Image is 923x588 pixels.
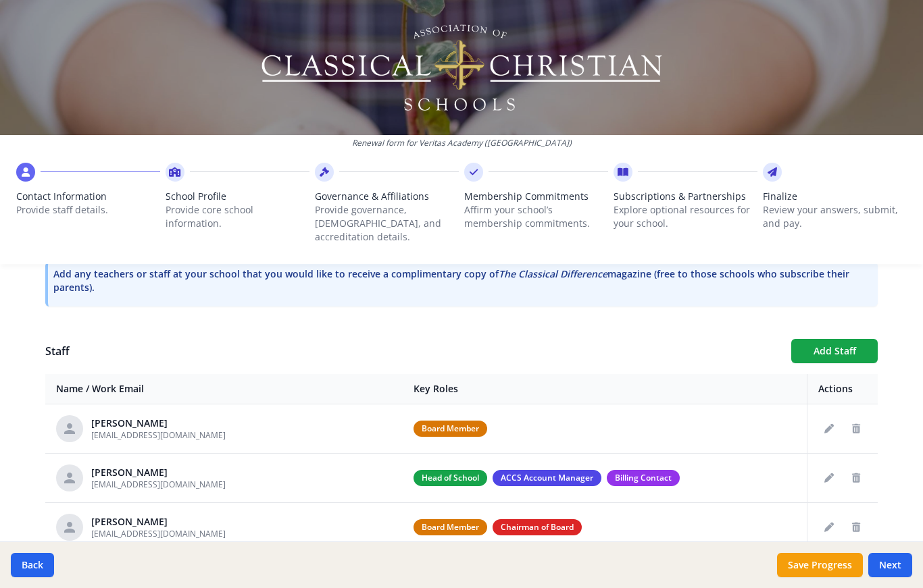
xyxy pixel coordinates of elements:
span: Subscriptions & Partnerships [614,190,757,203]
button: Delete staff [845,516,867,538]
img: Logo [259,20,664,115]
span: Board Member [414,421,487,437]
span: Head of School [414,470,487,486]
button: Add Staff [791,339,878,363]
span: School Profile [166,190,309,203]
div: [PERSON_NAME] [91,417,226,430]
p: Explore optional resources for your school. [614,203,757,230]
button: Edit staff [818,467,840,489]
p: Provide governance, [DEMOGRAPHIC_DATA], and accreditation details. [315,203,459,244]
button: Back [11,553,54,577]
button: Edit staff [818,516,840,538]
button: Delete staff [845,418,867,439]
span: Finalize [763,190,907,203]
p: Provide staff details. [16,203,160,217]
span: Governance & Affiliations [315,190,459,203]
th: Name / Work Email [45,374,403,404]
div: [PERSON_NAME] [91,466,226,479]
i: The Classical Difference [499,267,607,280]
span: Membership Commitments [464,190,608,203]
button: Delete staff [845,467,867,489]
div: [PERSON_NAME] [91,515,226,529]
span: ACCS Account Manager [493,470,601,486]
button: Next [868,553,912,577]
span: Board Member [414,519,487,535]
button: Edit staff [818,418,840,439]
th: Key Roles [403,374,807,404]
span: [EMAIL_ADDRESS][DOMAIN_NAME] [91,528,226,539]
h1: Staff [45,343,780,359]
span: Chairman of Board [493,519,582,535]
span: [EMAIL_ADDRESS][DOMAIN_NAME] [91,429,226,441]
p: Provide core school information. [166,203,309,230]
p: Add any teachers or staff at your school that you would like to receive a complimentary copy of m... [53,267,872,294]
span: Billing Contact [607,470,680,486]
th: Actions [807,374,878,404]
button: Save Progress [777,553,863,577]
p: Affirm your school’s membership commitments. [464,203,608,230]
span: Contact Information [16,190,160,203]
p: Review your answers, submit, and pay. [763,203,907,230]
span: [EMAIL_ADDRESS][DOMAIN_NAME] [91,479,226,490]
